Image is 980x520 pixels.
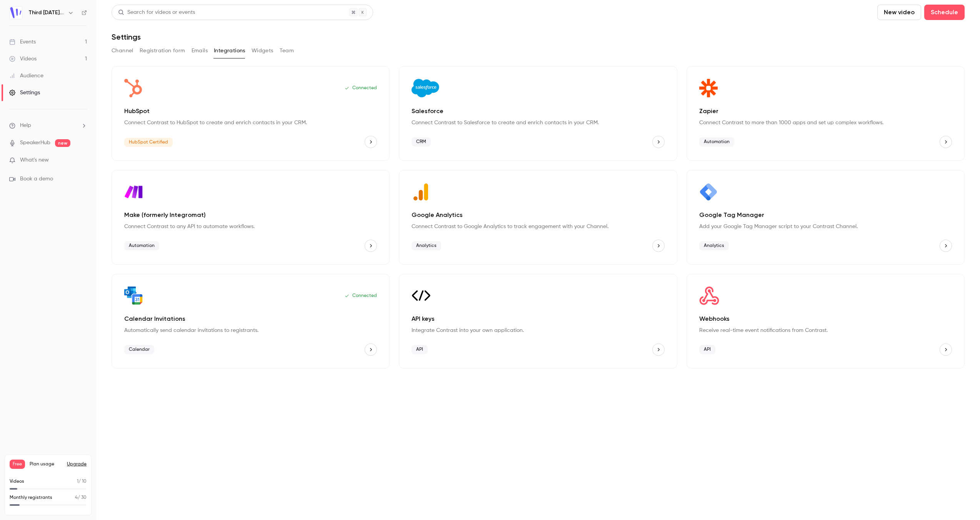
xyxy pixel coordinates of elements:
[412,119,664,127] p: Connect Contrast to Salesforce to create and enrich contacts in your CRM.
[124,119,377,127] p: Connect Contrast to HubSpot to create and enrich contacts in your CRM.
[399,66,677,161] div: Salesforce
[412,345,428,354] span: API
[20,156,49,164] span: What's new
[20,139,50,147] a: SpeakerHub
[412,241,441,250] span: Analytics
[112,170,390,265] div: Make (formerly Integromat)
[652,136,665,148] button: Salesforce
[10,460,25,469] span: Free
[699,327,952,334] p: Receive real-time event notifications from Contrast.
[280,45,294,57] button: Team
[77,479,78,484] span: 1
[124,223,377,230] p: Connect Contrast to any API to automate workflows.
[9,72,43,80] div: Audience
[687,66,965,161] div: Zapier
[124,210,377,220] p: Make (formerly Integromat)
[78,157,87,164] iframe: Noticeable Trigger
[9,89,40,97] div: Settings
[699,345,715,354] span: API
[412,223,664,230] p: Connect Contrast to Google Analytics to track engagement with your Channel.
[28,9,65,17] h6: Third [DATE] Webinar
[699,119,952,127] p: Connect Contrast to more than 1000 apps and set up complex workflows.
[214,45,245,57] button: Integrations
[924,5,965,20] button: Schedule
[699,137,734,147] span: Automation
[687,170,965,265] div: Google Tag Manager
[77,478,87,485] p: / 10
[365,343,377,356] button: Calendar Invitations
[124,345,154,354] span: Calendar
[112,45,133,57] button: Channel
[192,45,208,57] button: Emails
[399,274,677,368] div: API keys
[10,7,22,19] img: Third Wednesday Webinar
[9,38,36,46] div: Events
[699,107,952,116] p: Zapier
[365,136,377,148] button: HubSpot
[124,314,377,323] p: Calendar Invitations
[687,274,965,368] div: Webhooks
[20,175,53,183] span: Book a demo
[940,343,952,356] button: Webhooks
[55,139,70,147] span: new
[112,32,141,42] h1: Settings
[699,241,729,250] span: Analytics
[20,122,31,130] span: Help
[124,327,377,334] p: Automatically send calendar invitations to registrants.
[412,137,431,147] span: CRM
[112,274,390,368] div: Calendar Invitations
[699,314,952,323] p: Webhooks
[877,5,921,20] button: New video
[124,138,173,147] span: HubSpot Certified
[124,241,159,250] span: Automation
[252,45,273,57] button: Widgets
[140,45,185,57] button: Registration form
[412,314,664,323] p: API keys
[75,494,87,501] p: / 30
[10,494,52,501] p: Monthly registrants
[30,461,62,467] span: Plan usage
[652,240,665,252] button: Google Analytics
[9,122,87,130] li: help-dropdown-opener
[412,327,664,334] p: Integrate Contrast into your own application.
[652,343,665,356] button: API keys
[699,210,952,220] p: Google Tag Manager
[118,8,195,17] div: Search for videos or events
[940,240,952,252] button: Google Tag Manager
[9,55,37,63] div: Videos
[365,240,377,252] button: Make (formerly Integromat)
[412,107,664,116] p: Salesforce
[940,136,952,148] button: Zapier
[67,461,87,467] button: Upgrade
[345,293,377,299] p: Connected
[75,495,78,500] span: 4
[112,66,390,161] div: HubSpot
[699,223,952,230] p: Add your Google Tag Manager script to your Contrast Channel.
[124,107,377,116] p: HubSpot
[345,85,377,91] p: Connected
[399,170,677,265] div: Google Analytics
[10,478,24,485] p: Videos
[412,210,664,220] p: Google Analytics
